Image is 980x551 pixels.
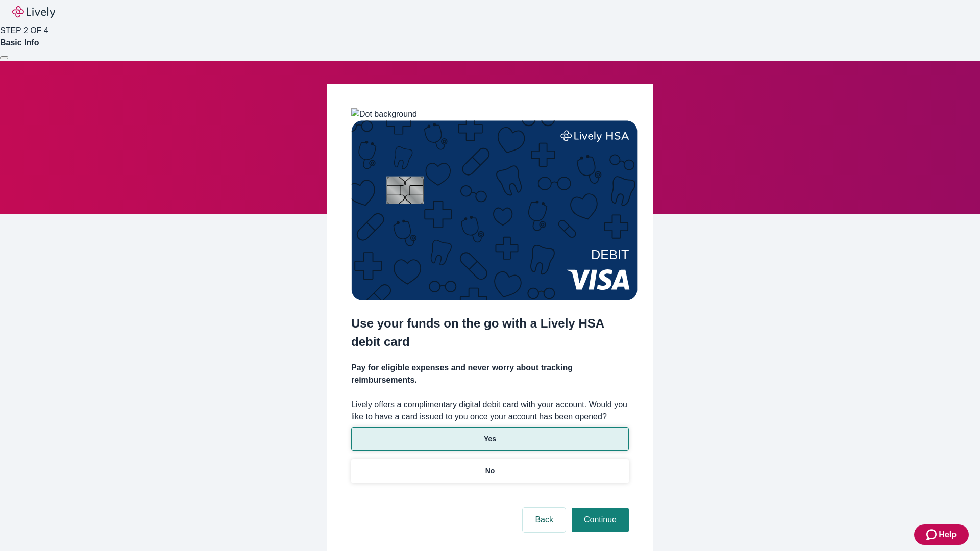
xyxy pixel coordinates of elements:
[939,529,957,541] span: Help
[351,362,629,386] h4: Pay for eligible expenses and never worry about tracking reimbursements.
[351,427,629,451] button: Yes
[572,508,629,532] button: Continue
[351,398,629,423] label: Lively offers a complimentary digital debit card with your account. Would you like to have a card...
[351,459,629,483] button: No
[351,108,417,120] img: Dot background
[351,314,629,351] h2: Use your funds on the go with a Lively HSA debit card
[484,434,496,444] p: Yes
[485,466,495,477] p: No
[523,508,566,532] button: Back
[12,6,55,18] img: Lively
[914,524,969,545] button: Zendesk support iconHelp
[351,120,638,300] img: Debit card
[926,529,939,541] svg: Zendesk support icon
